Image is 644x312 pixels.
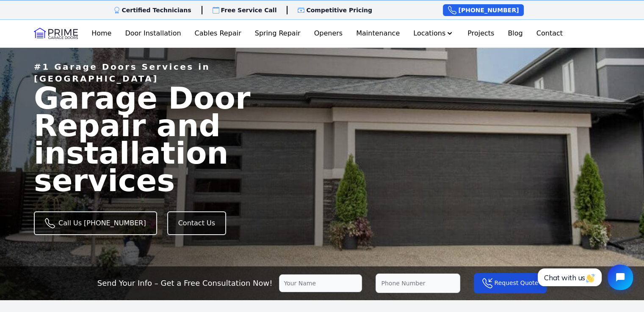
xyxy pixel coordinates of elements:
p: Competitive Pricing [306,6,372,14]
a: Contact Us [167,211,226,235]
a: Blog [504,25,526,42]
a: Maintenance [353,25,403,42]
a: [PHONE_NUMBER] [443,4,524,16]
input: Your Name [279,274,362,292]
a: Cables Repair [191,25,245,42]
a: Contact [533,25,566,42]
iframe: Tidio Chat [528,257,640,297]
span: Garage Door Repair and installation services [34,80,250,198]
button: Locations [410,25,457,42]
p: #1 Garage Doors Services in [GEOGRAPHIC_DATA] [34,61,278,85]
a: Home [88,25,115,42]
a: Projects [464,25,498,42]
p: Certified Technicians [122,6,191,14]
img: Logo [34,27,78,40]
a: Call Us [PHONE_NUMBER] [34,211,157,235]
a: Spring Repair [252,25,304,42]
p: Send Your Info – Get a Free Consultation Now! [97,277,273,289]
button: Request Quote [474,273,547,293]
a: Door Installation [122,25,184,42]
input: Phone Number [376,274,460,293]
p: Free Service Call [221,6,277,14]
a: Openers [311,25,346,42]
